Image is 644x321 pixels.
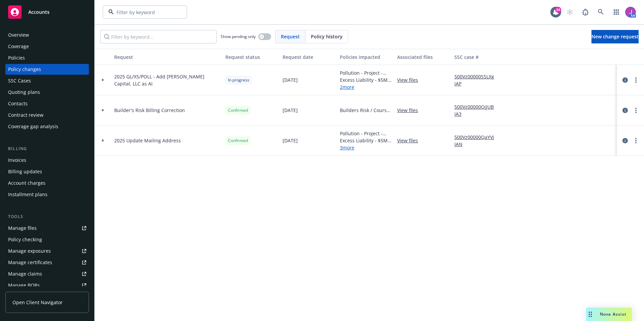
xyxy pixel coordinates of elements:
div: Toggle Row Expanded [95,126,111,156]
div: Quoting plans [8,87,40,98]
button: Policies impacted [337,49,394,65]
a: Manage BORs [5,280,89,291]
a: Quoting plans [5,87,89,98]
div: Policy checking [8,234,42,245]
a: Manage files [5,223,89,234]
span: [DATE] [283,107,298,114]
span: [DATE] [283,76,298,83]
span: Policy history [311,33,343,40]
a: Account charges [5,178,89,188]
div: SSC Cases [8,75,31,86]
a: Switch app [610,5,623,19]
a: Start snowing [563,5,577,19]
button: Nova Assist [586,308,632,321]
a: Contract review [5,110,89,120]
a: 3 more [340,144,392,151]
a: circleInformation [621,76,629,84]
img: photo [625,7,636,17]
a: Accounts [5,3,89,22]
div: Toggle Row Expanded [95,95,111,126]
span: Pollution - Project - [STREET_ADDRESS] [340,130,392,137]
div: Toggle Row Expanded [95,65,111,95]
a: Policy changes [5,64,89,75]
a: View files [397,76,423,83]
span: Show pending only [221,34,256,39]
span: Excess Liability - $5Mx of Lead $5M - Project - [STREET_ADDRESS] [340,76,392,83]
a: Coverage [5,41,89,52]
a: SSC Cases [5,75,89,86]
span: [DATE] [283,137,298,144]
input: Filter by keyword [114,9,173,16]
span: New change request [591,33,639,40]
div: Manage files [8,223,37,234]
div: Policy changes [8,64,41,75]
a: more [632,76,640,84]
a: Policy checking [5,234,89,245]
div: Invoices [8,155,26,166]
div: Contract review [8,110,43,120]
div: SSC case # [454,53,500,61]
div: Policies [8,52,25,63]
span: Request [281,33,300,40]
button: Request date [280,49,337,65]
button: SSC case # [452,49,502,65]
div: Tools [5,213,89,220]
a: Manage claims [5,269,89,279]
span: Builders Risk / Course of Construction - Project - [STREET_ADDRESS] [340,107,392,114]
a: Invoices [5,155,89,166]
a: Policies [5,52,89,63]
div: Coverage gap analysis [8,121,58,132]
div: Manage certificates [8,257,52,268]
div: Account charges [8,178,45,188]
span: In progress [228,77,249,83]
span: Accounts [28,9,50,15]
div: Billing updates [8,166,42,177]
a: View files [397,137,423,144]
a: View files [397,107,423,114]
span: Open Client Navigator [12,299,63,306]
div: Billing [5,145,89,152]
input: Filter by keyword... [100,30,217,43]
div: Manage exposures [8,246,51,256]
div: Request status [225,53,277,61]
a: New change request [591,30,639,43]
a: Report a Bug [579,5,592,19]
a: Billing updates [5,166,89,177]
a: Manage certificates [5,257,89,268]
a: more [632,106,640,114]
div: Installment plans [8,189,47,200]
a: circleInformation [621,106,629,114]
div: Coverage [8,41,29,52]
div: Manage claims [8,269,42,279]
span: Confirmed [228,107,248,113]
a: Manage exposures [5,246,89,256]
a: Search [594,5,608,19]
a: more [632,137,640,145]
a: 500Vz00000QjJUBIA3 [454,103,500,117]
span: Nova Assist [600,311,626,317]
button: Associated files [394,49,452,65]
div: Policies impacted [340,53,392,61]
a: Installment plans [5,189,89,200]
a: circleInformation [621,137,629,145]
a: Overview [5,30,89,40]
div: 34 [555,7,561,13]
div: Request date [283,53,334,61]
span: Excess Liability - $5Mx of Lead $5M - Project - [STREET_ADDRESS] [340,137,392,144]
a: Coverage gap analysis [5,121,89,132]
div: Overview [8,30,29,40]
div: Drag to move [586,308,594,321]
div: Manage BORs [8,280,40,291]
div: Contacts [8,98,28,109]
button: Request status [223,49,280,65]
a: 2 more [340,83,392,91]
span: Pollution - Project - [STREET_ADDRESS] [340,69,392,76]
a: 500Vz00000QaYVjIAN [454,134,500,148]
a: Contacts [5,98,89,109]
span: Confirmed [228,138,248,144]
a: 500Vz00000SSLXgIAP [454,73,500,87]
div: Associated files [397,53,449,61]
